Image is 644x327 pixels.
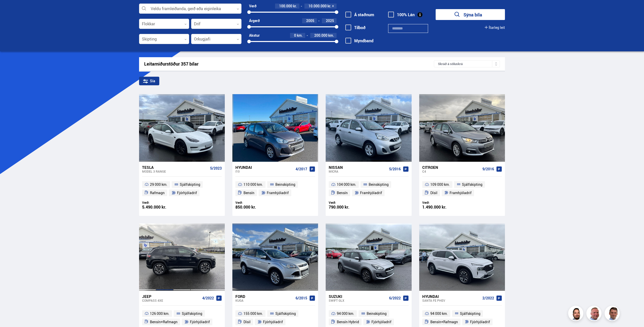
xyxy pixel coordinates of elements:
[150,181,167,188] span: 29 000 km.
[328,33,334,37] span: km.
[569,306,584,322] img: nhp88E3Fdnt1Opn2.png
[142,170,208,173] div: Model 3 RANGE
[243,190,254,196] span: Bensín
[308,4,327,8] span: 10.000.000
[296,167,307,171] span: 4/2017
[150,319,177,325] span: Bensín+Rafmagn
[142,201,182,205] div: Verð:
[587,306,602,322] img: siFngHWaQ9KaOqBr.png
[249,4,256,8] div: Verð
[329,165,387,170] div: Nissan
[279,4,292,8] span: 100.000
[275,311,296,317] span: Sjálfskipting
[430,190,437,196] span: Dísil
[177,190,197,196] span: Fjórhjóladrif
[202,296,214,300] span: 4/2022
[460,311,480,317] span: Sjálfskipting
[389,296,401,300] span: 6/2022
[371,319,391,325] span: Fjórhjóladrif
[139,162,225,216] a: Tesla Model 3 RANGE 5/2023 29 000 km. Sjálfskipting Rafmagn Fjórhjóladrif Verð: 5.490.000 kr.
[485,26,505,30] button: Ítarleg leit
[436,9,505,20] button: Sýna bíla
[243,311,263,317] span: 155 000 km.
[450,190,472,196] span: Framhjóladrif
[430,311,448,317] span: 94 000 km.
[235,294,294,299] div: Ford
[482,296,494,300] span: 2/2022
[329,299,387,302] div: Swift GLX
[605,306,620,322] img: FbJEzSuNWCJXmdc-.webp
[142,205,182,209] div: 5.490.000 kr.
[142,299,200,302] div: Compass 4XE
[360,190,382,196] span: Framhjóladrif
[422,170,480,173] div: C4
[369,181,389,188] span: Beinskipting
[470,319,490,325] span: Fjórhjóladrif
[144,61,434,67] div: Leitarniðurstöður 357 bílar
[329,170,387,173] div: Micra
[190,319,210,325] span: Fjórhjóladrif
[263,319,283,325] span: Fjórhjóladrif
[422,165,480,170] div: Citroen
[419,162,505,216] a: Citroen C4 9/2016 109 000 km. Sjálfskipting Dísil Framhjóladrif Verð: 1.490.000 kr.
[327,4,331,8] span: kr.
[337,190,348,196] span: Bensín
[326,18,334,23] span: 2025
[430,181,450,188] span: 109 000 km.
[249,33,260,37] div: Akstur
[329,201,369,205] div: Verð:
[345,38,373,43] label: Myndband
[422,294,480,299] div: Hyundai
[235,205,275,209] div: 850.000 kr.
[150,190,165,196] span: Rafmagn
[139,77,159,85] div: Sía
[235,201,275,205] div: Verð:
[249,19,260,23] div: Árgerð
[306,18,314,23] span: 2005
[243,319,251,325] span: Dísil
[150,311,169,317] span: 126 000 km.
[434,60,500,67] div: Skráð á söluskrá
[482,167,494,171] span: 9/2016
[430,319,458,325] span: Bensín+Rafmagn
[422,205,462,209] div: 1.490.000 kr.
[294,33,296,38] span: 0
[337,181,356,188] span: 104 000 km.
[314,33,327,38] span: 200.000
[367,311,387,317] span: Beinskipting
[180,181,200,188] span: Sjálfskipting
[462,181,482,188] span: Sjálfskipting
[142,294,200,299] div: Jeep
[232,162,318,216] a: Hyundai i10 4/2017 110 000 km. Beinskipting Bensín Framhjóladrif Verð: 850.000 kr.
[345,25,366,30] label: Tilboð
[235,170,294,173] div: i10
[297,33,303,37] span: km.
[345,12,374,17] label: Á staðnum
[337,311,354,317] span: 94 000 km.
[210,166,222,170] span: 5/2023
[422,299,480,302] div: Santa Fe PHEV
[296,296,307,300] span: 6/2015
[142,165,208,170] div: Tesla
[332,4,334,8] span: +
[267,190,289,196] span: Framhjóladrif
[235,165,294,170] div: Hyundai
[422,201,462,205] div: Verð:
[182,311,202,317] span: Sjálfskipting
[329,205,369,209] div: 790.000 kr.
[329,294,387,299] div: Suzuki
[275,181,295,188] span: Beinskipting
[293,4,297,8] span: kr.
[388,12,415,17] label: 100% Lán
[389,167,401,171] span: 5/2016
[4,2,19,17] button: Opna LiveChat spjallviðmót
[337,319,359,325] span: Bensín Hybrid
[235,299,294,302] div: Kuga
[243,181,263,188] span: 110 000 km.
[326,162,411,216] a: Nissan Micra 5/2016 104 000 km. Beinskipting Bensín Framhjóladrif Verð: 790.000 kr.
